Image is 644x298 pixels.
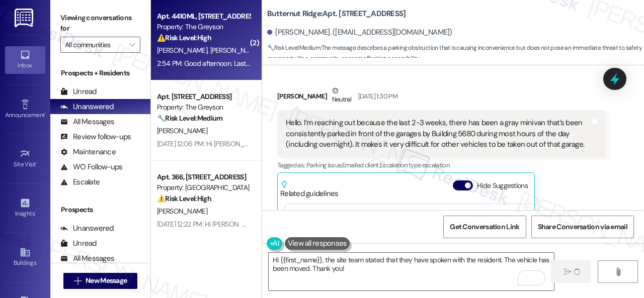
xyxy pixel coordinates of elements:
div: Apt. 4410ML, [STREET_ADDRESS] [157,11,250,22]
button: New Message [63,273,138,289]
img: ResiDesk Logo [15,9,35,27]
strong: ⚠️ Risk Level: High [157,194,211,203]
div: Hello. I’m reaching out because the last 2-3 weeks, there has been a gray minivan that’s been con... [286,118,590,150]
div: Unanswered [60,102,114,112]
span: • [36,159,38,166]
div: Tagged as: [277,158,606,172]
b: Butternut Ridge: Apt. [STREET_ADDRESS] [267,9,406,19]
span: • [45,110,46,117]
div: All Messages [60,253,114,264]
label: Viewing conversations for [60,10,140,37]
div: Maintenance [60,147,116,157]
div: [PERSON_NAME]. ([EMAIL_ADDRESS][DOMAIN_NAME]) [267,27,452,38]
strong: ⚠️ Risk Level: High [157,33,211,42]
div: Related guidelines [280,180,339,199]
div: WO Follow-ups [60,162,122,172]
span: New Message [86,275,127,286]
span: • [35,209,36,216]
div: Unread [60,238,97,249]
i:  [129,41,135,49]
span: [PERSON_NAME] [157,46,210,55]
span: Share Conversation via email [538,222,627,232]
button: Get Conversation Link [443,216,526,238]
span: [PERSON_NAME] [210,46,261,55]
span: : The message describes a parking obstruction that is causing inconvenience but does not pose an ... [267,43,644,64]
i:  [74,277,82,285]
div: All Messages [60,117,114,127]
button: Share Conversation via email [531,216,634,238]
a: Inbox [5,46,45,73]
div: Unread [60,86,97,97]
div: Unanswered [60,223,114,234]
a: Insights • [5,194,45,222]
div: Prospects [50,205,150,215]
input: All communities [65,37,124,53]
i:  [614,268,622,276]
textarea: To enrich screen reader interactions, please activate Accessibility in Grammarly extension settings [269,253,554,290]
a: Buildings [5,244,45,271]
span: Escalation type escalation [380,161,449,169]
div: Property: The Greyson [157,22,250,32]
div: Review follow-ups [60,132,131,142]
div: Apt. 366, [STREET_ADDRESS] [157,172,250,182]
div: Property: The Greyson [157,102,250,113]
strong: 🔧 Risk Level: Medium [267,44,320,52]
div: Escalate [60,177,100,187]
div: Neutral [330,85,353,107]
div: [DATE] 1:30 PM [356,91,397,102]
span: [PERSON_NAME] [157,207,207,216]
div: [PERSON_NAME] [277,85,606,110]
i:  [564,268,572,276]
span: Parking issue , [306,161,342,169]
label: Hide Suggestions [477,180,528,191]
a: Site Visit • [5,145,45,172]
div: Property: [GEOGRAPHIC_DATA] [157,182,250,193]
span: Get Conversation Link [450,222,519,232]
div: Prospects + Residents [50,68,150,78]
strong: 🔧 Risk Level: Medium [157,114,222,123]
div: Apt. [STREET_ADDRESS] [157,91,250,102]
span: [PERSON_NAME] [157,126,207,135]
span: Emailed client , [342,161,380,169]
